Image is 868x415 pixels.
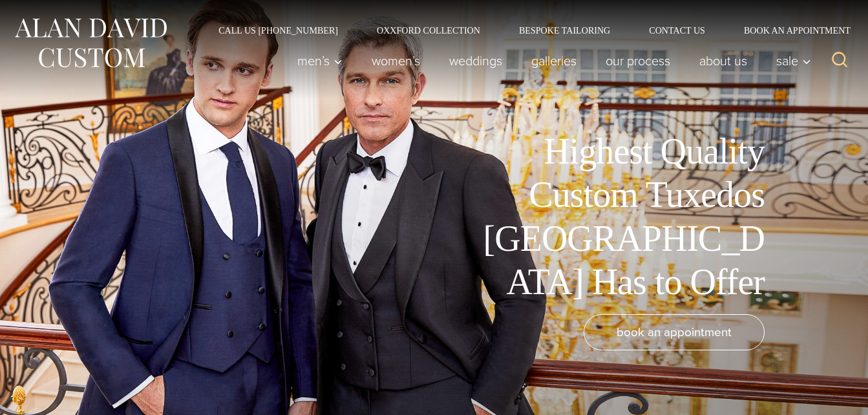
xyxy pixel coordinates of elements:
[517,48,591,74] a: Galleries
[13,14,168,72] img: Alan David Custom
[474,130,765,304] h1: Highest Quality Custom Tuxedos [GEOGRAPHIC_DATA] Has to Offer
[435,48,517,74] a: weddings
[617,323,732,341] span: book an appointment
[199,26,357,35] a: Call Us [PHONE_NUMBER]
[824,45,855,76] button: View Search Form
[357,48,435,74] a: Women’s
[199,26,855,35] nav: Secondary Navigation
[630,26,725,35] a: Contact Us
[584,314,765,350] a: book an appointment
[500,26,630,35] a: Bespoke Tailoring
[357,26,500,35] a: Oxxford Collection
[283,48,818,74] nav: Primary Navigation
[685,48,762,74] a: About Us
[591,48,685,74] a: Our Process
[776,54,811,67] span: Sale
[725,26,855,35] a: Book an Appointment
[297,54,343,67] span: Men’s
